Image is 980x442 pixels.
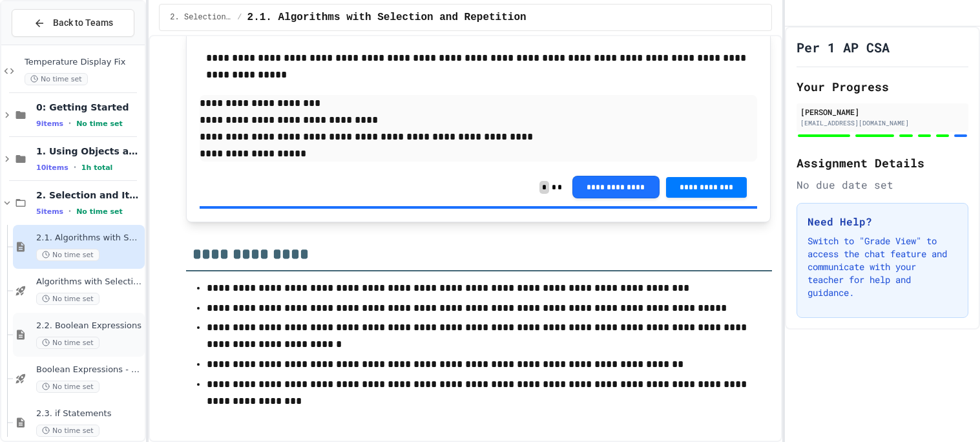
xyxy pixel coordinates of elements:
div: [PERSON_NAME] [800,106,964,118]
span: No time set [36,381,99,393]
span: / [237,12,242,23]
span: Algorithms with Selection and Repetition - Topic 2.1 [36,277,142,288]
span: No time set [76,120,123,128]
h1: Per 1 AP CSA [797,38,890,56]
span: 2.3. if Statements [36,408,142,419]
span: 0: Getting Started [36,101,142,113]
span: 1h total [81,163,113,172]
span: 2.1. Algorithms with Selection and Repetition [247,10,526,25]
div: [EMAIL_ADDRESS][DOMAIN_NAME] [800,118,964,128]
span: • [68,118,71,129]
span: 2.2. Boolean Expressions [36,321,142,331]
h2: Your Progress [797,78,968,96]
span: • [68,206,71,216]
span: 2.1. Algorithms with Selection and Repetition [36,233,142,244]
span: Back to Teams [53,16,113,30]
span: No time set [36,425,99,437]
span: Temperature Display Fix [25,57,142,68]
span: • [74,162,76,173]
span: 10 items [36,163,68,172]
h2: Assignment Details [797,154,968,172]
button: Back to Teams [12,9,134,37]
span: No time set [36,293,99,305]
span: No time set [36,337,99,349]
h3: Need Help? [808,214,957,229]
p: Switch to "Grade View" to access the chat feature and communicate with your teacher for help and ... [808,235,957,299]
span: 5 items [36,207,63,216]
div: No due date set [797,177,968,193]
span: No time set [25,73,88,85]
span: 2. Selection and Iteration [36,189,142,201]
span: 2. Selection and Iteration [170,12,232,23]
span: No time set [76,207,123,216]
span: 1. Using Objects and Methods [36,145,142,157]
span: No time set [36,249,99,261]
span: Boolean Expressions - Quiz [36,364,142,375]
span: 9 items [36,120,63,128]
